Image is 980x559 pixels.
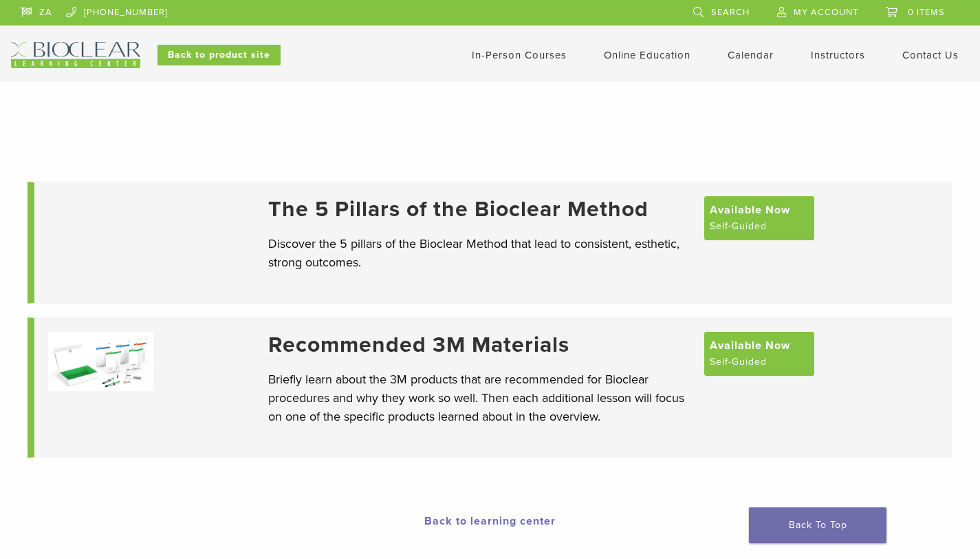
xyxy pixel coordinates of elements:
[268,235,690,272] p: Discover the 5 pillars of the Bioclear Method that lead to consistent, esthetic, strong outcomes.
[11,42,140,68] img: Bioclear
[424,514,556,528] a: Back to learning center
[749,507,886,543] a: Back To Top
[710,218,767,235] span: Self-Guided
[704,196,814,240] a: Available Now Self-Guided
[902,49,959,61] a: Contact Us
[728,49,774,61] a: Calendar
[710,354,767,370] span: Self-Guided
[604,49,690,61] a: Online Education
[710,337,790,354] span: Available Now
[710,202,790,218] span: Available Now
[908,7,945,18] span: 0 items
[268,370,690,426] p: Briefly learn about the 3M products that are recommended for Bioclear procedures and why they wor...
[268,196,690,222] a: The 5 Pillars of the Bioclear Method
[157,45,281,65] a: Back to product site
[711,7,750,18] span: Search
[811,49,865,61] a: Instructors
[268,332,690,358] a: Recommended 3M Materials
[472,49,567,61] a: In-Person Courses
[704,332,814,376] a: Available Now Self-Guided
[794,7,858,18] span: My Account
